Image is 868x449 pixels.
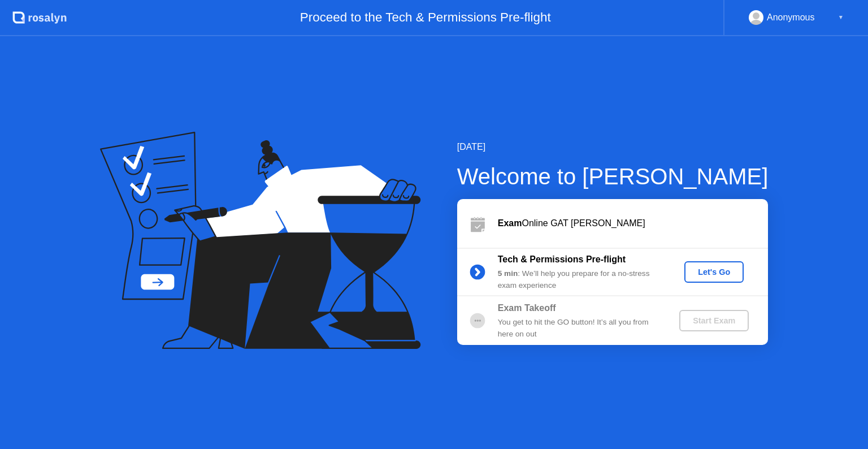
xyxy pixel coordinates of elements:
div: Welcome to [PERSON_NAME] [457,159,769,193]
div: : We’ll help you prepare for a no-stress exam experience [498,268,661,291]
div: Anonymous [767,10,815,25]
div: [DATE] [457,140,769,154]
button: Let's Go [684,261,744,283]
b: Tech & Permissions Pre-flight [498,254,626,264]
b: 5 min [498,269,518,278]
div: Online GAT [PERSON_NAME] [498,217,768,230]
div: Let's Go [689,267,739,277]
div: Start Exam [684,316,744,325]
b: Exam Takeoff [498,303,556,313]
b: Exam [498,218,522,228]
div: You get to hit the GO button! It’s all you from here on out [498,317,661,340]
div: ▼ [838,10,844,25]
button: Start Exam [679,310,749,331]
